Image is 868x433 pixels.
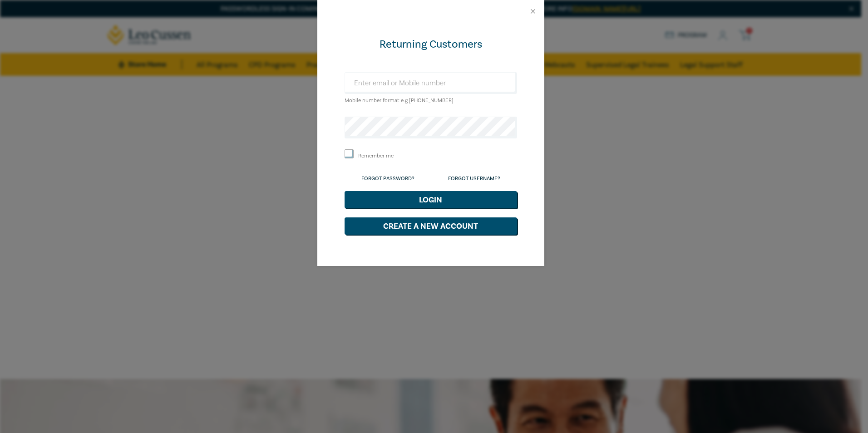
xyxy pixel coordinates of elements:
label: Remember me [358,152,394,160]
input: Enter email or Mobile number [345,72,517,94]
small: Mobile number format e.g [PHONE_NUMBER] [345,97,454,104]
a: Forgot Username? [448,175,500,182]
a: Forgot Password? [361,175,414,182]
button: Login [345,191,517,208]
button: Create a New Account [345,217,517,235]
button: Close [529,7,537,15]
div: Returning Customers [345,37,517,52]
